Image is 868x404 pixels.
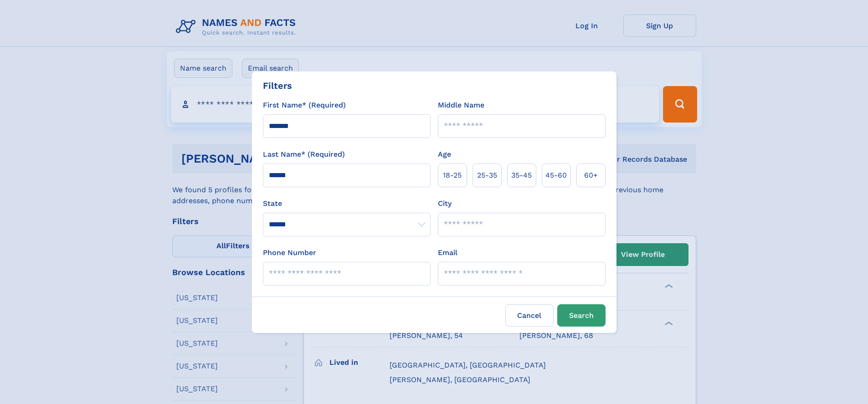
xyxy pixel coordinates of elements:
[263,247,316,258] label: Phone Number
[438,149,451,160] label: Age
[511,170,532,181] span: 35‑45
[557,304,606,327] button: Search
[505,304,554,327] label: Cancel
[263,198,431,209] label: State
[438,247,457,258] label: Email
[477,170,497,181] span: 25‑35
[438,100,484,111] label: Middle Name
[438,198,452,209] label: City
[584,170,598,181] span: 60+
[443,170,462,181] span: 18‑25
[263,100,346,111] label: First Name* (Required)
[263,79,292,92] div: Filters
[263,149,345,160] label: Last Name* (Required)
[545,170,567,181] span: 45‑60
